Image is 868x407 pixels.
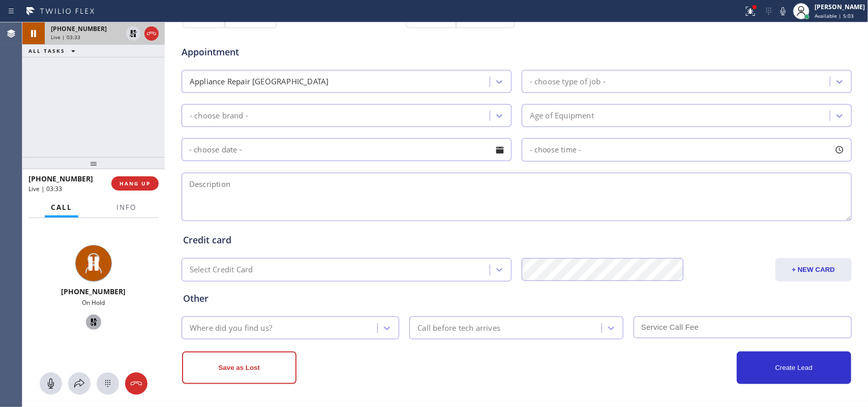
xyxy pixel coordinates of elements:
button: Open directory [68,372,91,395]
span: ALL TASKS [28,47,65,54]
button: Mute [776,4,790,18]
button: Hang up [125,372,147,395]
button: Save as Lost [182,352,296,384]
span: [PHONE_NUMBER] [28,174,93,183]
button: Hang up [144,26,159,41]
button: Call [45,198,78,217]
button: Unhold Customer [126,26,140,41]
span: - choose time - [530,145,582,154]
span: Live | 03:33 [28,184,62,193]
span: On Hold [82,298,105,307]
span: Appointment [182,45,404,59]
div: Where did you find us? [190,322,272,334]
div: [PERSON_NAME] [815,3,865,11]
button: Mute [40,372,62,395]
button: Open dialpad [97,372,119,395]
span: Live | 03:33 [51,34,80,41]
span: Info [116,203,136,212]
button: Create Lead [737,352,851,384]
div: Appliance Repair [GEOGRAPHIC_DATA] [190,76,329,87]
div: Credit card [183,233,850,247]
input: - choose date - [182,138,512,161]
div: Select Credit Card [190,264,253,276]
div: Other [183,292,850,305]
span: Available | 5:03 [815,12,854,19]
button: HANG UP [111,176,159,191]
button: Unhold Customer [86,315,101,330]
span: Call [51,203,72,212]
button: + NEW CARD [775,258,852,281]
div: - choose type of job - [530,76,606,87]
div: Call before tech arrives [417,322,500,334]
button: ALL TASKS [22,45,85,57]
span: HANG UP [119,180,151,187]
input: Service Call Fee [634,317,852,338]
button: Info [110,198,142,217]
span: [PHONE_NUMBER] [62,287,126,296]
div: Age of Equipment [530,110,594,121]
span: [PHONE_NUMBER] [51,24,107,33]
div: - choose brand - [190,110,248,121]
